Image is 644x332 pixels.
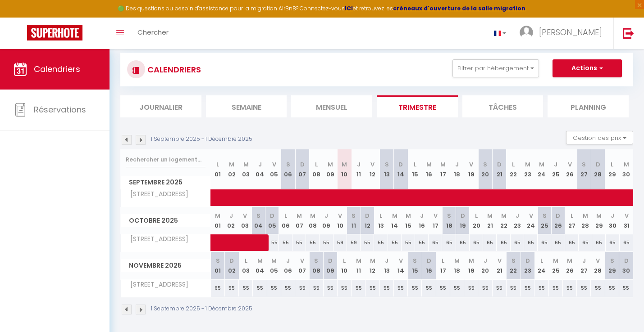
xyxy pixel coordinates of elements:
abbr: S [216,256,220,265]
abbr: L [611,160,613,169]
abbr: S [286,160,290,169]
abbr: S [352,211,356,220]
th: 04 [253,252,267,279]
span: Chercher [137,27,169,37]
abbr: V [243,211,247,220]
th: 22 [507,252,521,279]
abbr: V [625,211,629,220]
abbr: M [525,160,530,169]
abbr: J [554,160,557,169]
abbr: M [487,211,493,220]
abbr: M [426,160,432,169]
abbr: M [553,256,558,265]
abbr: L [245,256,247,265]
button: Gestion des prix [566,131,633,144]
div: 55 [324,280,338,296]
abbr: L [475,211,478,220]
th: 13 [380,252,394,279]
abbr: D [497,160,502,169]
abbr: M [257,256,263,265]
button: Filtrer par hébergement [452,59,539,77]
abbr: D [328,256,333,265]
div: 59 [333,234,347,251]
div: 65 [456,234,470,251]
strong: créneaux d'ouverture de la salle migration [393,4,525,12]
div: 55 [619,280,633,296]
span: [STREET_ADDRESS] [122,280,191,290]
div: 55 [295,280,309,296]
abbr: S [413,256,417,265]
abbr: J [484,256,487,265]
abbr: V [568,160,572,169]
th: 09 [320,207,333,234]
div: 55 [309,280,323,296]
abbr: J [420,211,424,220]
th: 28 [579,207,592,234]
div: 55 [464,280,478,296]
th: 19 [464,149,478,189]
abbr: M [310,211,315,220]
div: 55 [361,234,374,251]
th: 12 [361,207,374,234]
th: 16 [422,252,436,279]
abbr: M [440,160,446,169]
th: 15 [402,207,415,234]
div: 55 [365,280,379,296]
th: 29 [605,252,619,279]
abbr: S [543,211,547,220]
div: 55 [422,280,436,296]
abbr: M [406,211,411,220]
div: 55 [338,280,352,296]
th: 29 [605,149,619,189]
abbr: M [454,256,460,265]
th: 13 [380,149,394,189]
th: 13 [374,207,388,234]
div: 65 [442,234,456,251]
abbr: V [469,160,473,169]
abbr: J [611,211,614,220]
abbr: J [286,256,290,265]
th: 21 [493,149,507,189]
span: Calendriers [34,63,80,75]
h3: CALENDRIERS [145,59,201,80]
div: 55 [380,280,394,296]
abbr: L [379,211,382,220]
th: 26 [563,252,577,279]
th: 08 [309,252,323,279]
abbr: M [624,160,629,169]
div: 55 [605,280,619,296]
span: Septembre 2025 [121,176,210,189]
abbr: J [258,160,262,169]
div: 55 [549,280,563,296]
th: 27 [577,149,591,189]
th: 03 [238,207,251,234]
abbr: M [243,160,249,169]
th: 02 [225,149,239,189]
div: 55 [534,280,548,296]
p: 1 Septembre 2025 - 1 Décembre 2025 [151,135,252,144]
th: 16 [415,207,429,234]
abbr: V [596,256,600,265]
abbr: M [271,256,277,265]
abbr: M [469,256,474,265]
th: 12 [365,149,379,189]
th: 19 [456,207,470,234]
span: [STREET_ADDRESS] [122,234,191,244]
abbr: M [567,256,572,265]
a: Chercher [131,18,175,49]
abbr: V [529,211,533,220]
th: 18 [442,207,456,234]
a: ICI [345,4,353,12]
abbr: D [229,256,234,265]
th: 11 [352,149,365,189]
li: Journalier [120,95,201,117]
th: 08 [309,149,323,189]
a: ... [PERSON_NAME] [513,18,613,49]
abbr: S [447,211,451,220]
th: 05 [267,149,281,189]
th: 20 [478,149,492,189]
abbr: S [512,256,516,265]
div: 65 [592,234,606,251]
th: 30 [619,149,633,189]
abbr: V [338,211,342,220]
